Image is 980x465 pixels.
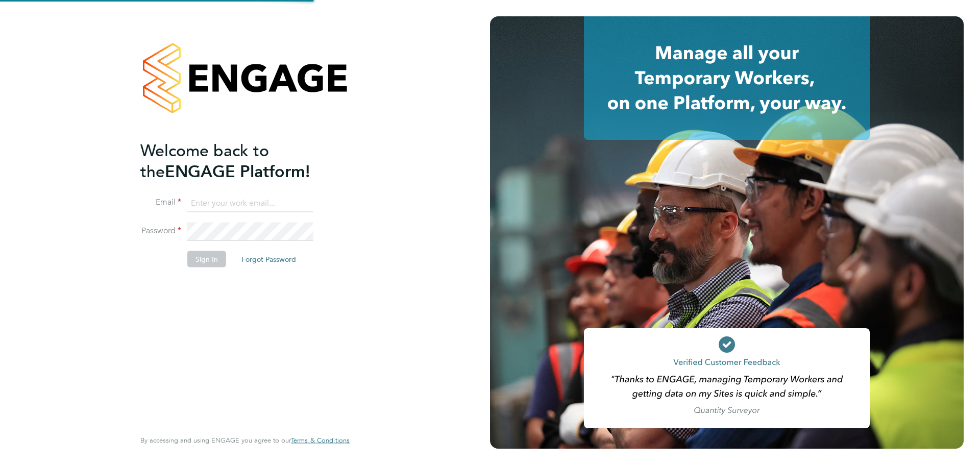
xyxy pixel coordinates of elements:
a: Terms & Conditions [291,436,350,445]
label: Email [140,197,181,208]
span: Welcome back to the [140,140,269,181]
h2: ENGAGE Platform! [140,140,339,182]
span: By accessing and using ENGAGE you agree to our [140,436,350,445]
button: Forgot Password [233,251,304,267]
input: Enter your work email... [187,194,313,212]
button: Sign In [187,251,226,267]
label: Password [140,226,181,236]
